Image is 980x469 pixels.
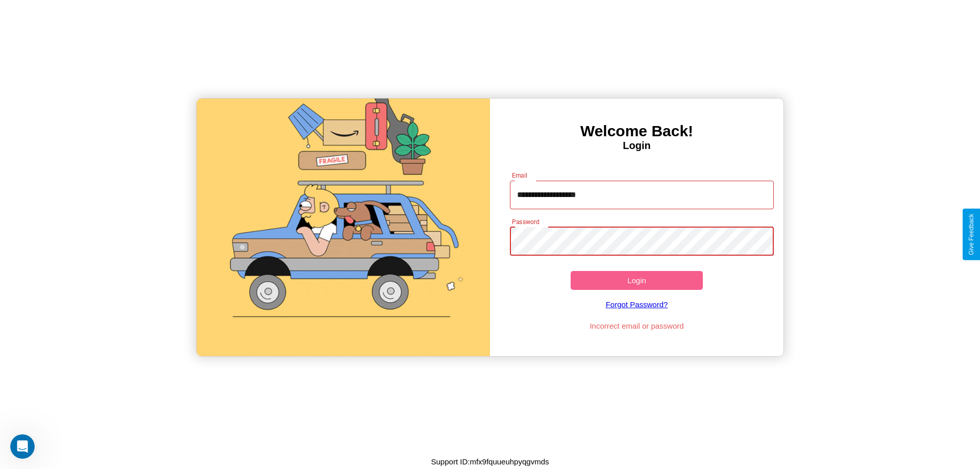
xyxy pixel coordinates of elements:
p: Incorrect email or password [505,319,769,333]
label: Email [512,171,528,180]
h3: Welcome Back! [490,122,783,140]
img: gif [197,98,490,356]
h4: Login [490,140,783,152]
label: Password [512,217,539,226]
button: Login [571,271,703,290]
div: Give Feedback [968,214,975,255]
iframe: Intercom live chat [10,434,35,459]
a: Forgot Password? [505,290,769,319]
p: Support ID: mfx9fquueuhpyqgvmds [431,455,549,468]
